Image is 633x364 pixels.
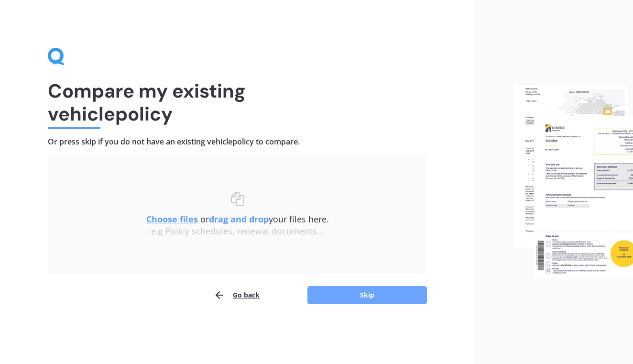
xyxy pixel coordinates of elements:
h1: Compare my existing vehicle policy [48,79,427,125]
u: Choose files [146,213,198,225]
div: e.g Policy schedules, renewal documents... [67,226,408,237]
img: files.webp [513,85,633,279]
button: Skip [307,286,427,304]
b: drag and drop [209,213,269,225]
h4: Or press skip if you do not have an existing vehicle policy to compare. [48,137,427,147]
span: or your files here. [146,213,329,225]
button: Go back [214,286,260,305]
